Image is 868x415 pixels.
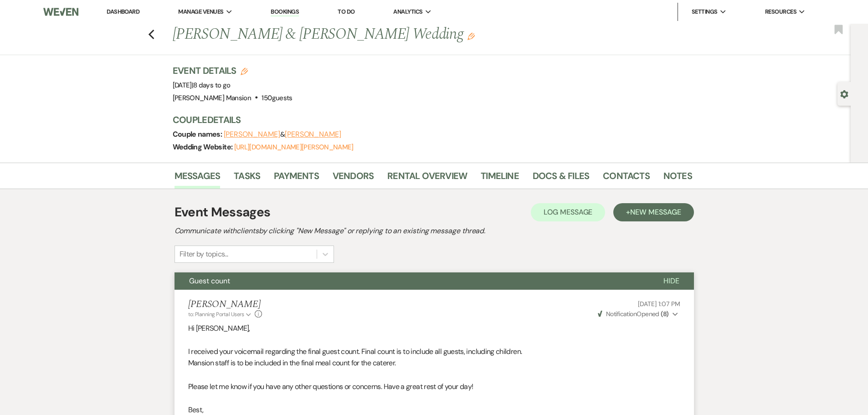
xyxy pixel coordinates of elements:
button: Edit [467,32,475,40]
p: Please let me know if you have any other questions or concerns. Have a great rest of your day! [188,381,680,393]
button: [PERSON_NAME] [285,131,341,138]
button: to: Planning Portal Users [188,310,253,318]
span: Notification [606,310,637,318]
h2: Communicate with clients by clicking "New Message" or replying to an existing message thread. [175,225,694,236]
span: New Message [630,207,681,217]
span: Guest count [189,276,230,286]
span: [PERSON_NAME] Mansion [173,93,252,102]
button: Open lead details [840,89,848,98]
button: Guest count [175,272,649,290]
span: Manage Venues [178,7,223,16]
a: Timeline [481,169,519,189]
p: I received your voicemail regarding the final guest count. Final count is to include all guests, ... [188,346,680,358]
a: Messages [175,169,221,189]
a: Contacts [603,169,650,189]
button: [PERSON_NAME] [224,131,280,138]
a: [URL][DOMAIN_NAME][PERSON_NAME] [234,143,354,152]
strong: ( 8 ) [661,310,668,318]
span: | [192,81,231,90]
a: To Do [338,8,354,15]
span: Log Message [544,207,592,217]
button: Log Message [531,203,605,221]
span: Wedding Website: [173,142,234,152]
a: Bookings [271,8,299,16]
span: & [224,130,341,139]
span: [DATE] [173,81,231,90]
span: 8 days to go [193,81,230,90]
h3: Couple Details [173,113,683,126]
a: Docs & Files [533,169,589,189]
span: Opened [598,310,669,318]
button: Hide [649,272,694,290]
span: Resources [765,7,796,16]
span: to: Planning Portal Users [188,311,244,318]
h1: [PERSON_NAME] & [PERSON_NAME] Wedding [173,24,581,46]
span: Hide [663,276,679,286]
span: Settings [692,7,718,16]
a: Vendors [333,169,374,189]
span: [DATE] 1:07 PM [638,300,680,308]
a: Tasks [234,169,260,189]
img: Weven Logo [43,2,78,21]
a: Notes [663,169,692,189]
span: 150 guests [262,93,292,102]
a: Dashboard [107,8,139,15]
a: Rental Overview [387,169,467,189]
h3: Event Details [173,64,293,77]
p: Mansion staff is to be included in the final meal count for the caterer. [188,357,680,369]
h5: [PERSON_NAME] [188,299,262,310]
h1: Event Messages [175,203,271,222]
a: Payments [274,169,319,189]
button: +New Message [613,203,693,221]
div: Filter by topics... [180,249,228,260]
span: Couple names: [173,129,224,139]
span: Analytics [393,7,422,16]
p: Hi [PERSON_NAME], [188,323,680,334]
button: NotificationOpened (8) [596,309,680,319]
